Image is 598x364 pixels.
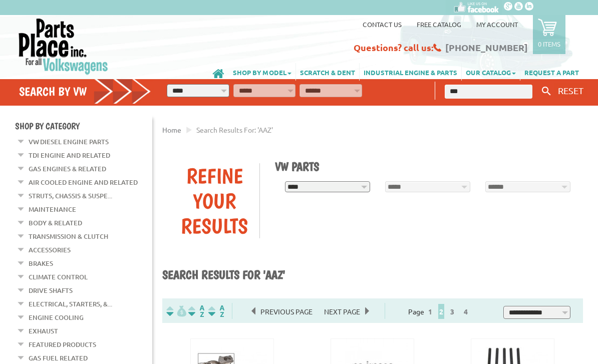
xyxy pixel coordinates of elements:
a: Body & Related [29,216,82,229]
div: Refine Your Results [170,163,259,238]
a: Accessories [29,243,71,256]
span: Search results for: 'AAZ' [196,125,273,134]
a: Electrical, Starters, &... [29,297,112,310]
img: Sort by Sales Rank [206,305,226,317]
a: Drive Shafts [29,284,73,297]
div: Page [385,303,495,319]
a: VW Diesel Engine Parts [29,135,109,148]
a: Gas Engines & Related [29,162,106,175]
span: RESET [558,85,583,96]
a: Featured Products [29,338,96,351]
img: filterpricelow.svg [166,305,186,317]
a: 0 items [533,15,565,54]
a: SHOP BY MODEL [229,63,295,81]
img: Sort by Headline [186,305,206,317]
button: RESET [554,83,587,98]
a: REQUEST A PART [520,63,583,81]
a: OUR CATALOG [462,63,520,81]
h1: Search results for 'AAZ' [162,267,583,283]
a: SCRATCH & DENT [296,63,359,81]
a: Next Page [319,307,365,316]
img: Parts Place Inc! [18,18,109,75]
a: Free Catalog [417,20,461,29]
h1: VW Parts [275,159,575,174]
a: Struts, Chassis & Suspe... [29,189,112,202]
a: 3 [448,307,457,316]
a: Brakes [29,257,53,270]
a: Exhaust [29,324,58,337]
p: 0 items [538,40,560,48]
a: INDUSTRIAL ENGINE & PARTS [360,63,461,81]
a: My Account [476,20,518,29]
h4: Search by VW [19,84,151,99]
span: 2 [438,304,444,319]
a: 1 [426,307,435,316]
a: 4 [461,307,470,316]
span: Next Page [319,304,365,319]
a: Climate Control [29,270,88,283]
span: Previous Page [255,304,318,319]
a: Contact us [363,20,402,29]
a: TDI Engine and Related [29,149,110,162]
a: Air Cooled Engine and Related [29,176,138,189]
a: Transmission & Clutch [29,230,108,243]
a: Home [162,125,181,134]
a: Engine Cooling [29,311,84,324]
a: Maintenance [29,203,76,216]
a: Previous Page [252,307,319,316]
button: Keyword Search [539,83,554,100]
h4: Shop By Category [15,121,152,131]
